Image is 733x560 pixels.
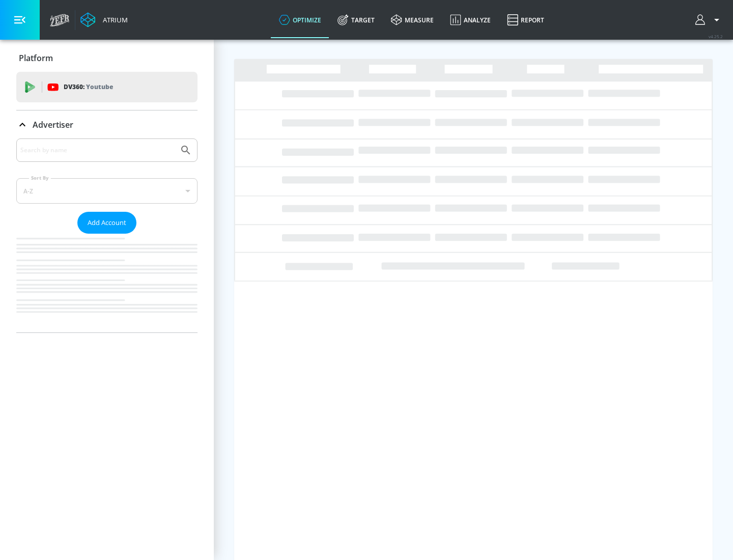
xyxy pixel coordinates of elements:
p: DV360: [64,81,113,93]
a: Report [499,2,552,38]
input: Search by name [20,144,175,157]
p: Advertiser [33,119,73,130]
div: Advertiser [16,138,198,332]
nav: list of Advertiser [16,234,198,332]
div: Advertiser [16,110,198,139]
div: A-Z [16,178,198,204]
a: Atrium [80,12,128,27]
label: Sort By [29,175,51,181]
span: v 4.25.2 [709,34,723,39]
a: Target [329,2,383,38]
span: Add Account [88,217,126,229]
div: Platform [16,44,198,72]
a: optimize [271,2,329,38]
button: Add Account [77,212,136,234]
p: Youtube [86,81,113,92]
div: Atrium [99,15,128,24]
div: DV360: Youtube [16,72,198,102]
a: Analyze [442,2,499,38]
a: measure [383,2,442,38]
p: Platform [19,52,53,64]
